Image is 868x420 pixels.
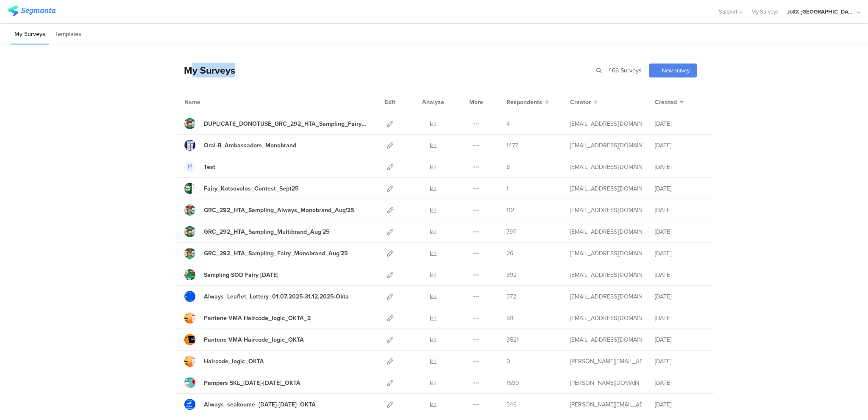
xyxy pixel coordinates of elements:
span: 59 [506,314,513,323]
div: [DATE] [655,357,706,366]
div: Oral-B_Ambassadors_Monobrand [204,141,296,150]
span: Created [655,98,677,107]
div: JoltX [GEOGRAPHIC_DATA] [787,8,855,16]
a: GRC_292_HTA_Sampling_Fairy_Monobrand_Aug'25 [184,248,348,259]
div: gheorghe.a.4@pg.com [570,271,642,279]
div: Test [204,163,215,171]
div: [DATE] [655,141,706,150]
div: baroutis.db@pg.com [570,335,642,344]
div: support@segmanta.com [570,163,642,171]
a: DUPLICATE_DONOTUSE_GRC_292_HTA_Sampling_Fairy_Monobrand_Aug'25 [184,118,368,129]
div: Pampers SKL_8May25-21May25_OKTA [204,379,300,387]
div: More [467,91,485,113]
img: segmanta logo [8,6,56,16]
div: skora.es@pg.com [570,379,642,387]
div: gheorghe.a.4@pg.com [570,119,642,128]
a: Pantene VMA Haircode_logic_OKTA_2 [184,312,311,323]
div: Pantene VMA Haircode_logic_OKTA_2 [204,314,311,323]
div: DUPLICATE_DONOTUSE_GRC_292_HTA_Sampling_Fairy_Monobrand_Aug'25 [204,119,368,128]
div: [DATE] [655,379,706,387]
div: [DATE] [655,314,706,323]
div: betbeder.mb@pg.com [570,184,642,193]
div: [DATE] [655,227,706,236]
div: Name [184,98,235,107]
div: Always_seakoume_03May25-30June25_OKTA [204,400,316,409]
div: [DATE] [655,335,706,344]
a: Haircode_logic_OKTA [184,356,264,367]
a: Pantene VMA Haircode_logic_OKTA [184,334,304,345]
span: 8 [506,163,510,171]
span: 392 [506,271,517,279]
div: Fairy_Kotsovolos_Contest_Sept25 [204,184,299,193]
div: gheorghe.a.4@pg.com [570,206,642,215]
a: Always_Leaflet_Lottery_01.07.2025-31.12.2025-Okta [184,291,349,302]
span: | [603,66,607,75]
button: Creator [570,98,598,107]
div: Sampling SOD Fairy Aug'25 [204,271,278,279]
span: New survey [662,66,690,75]
span: 3521 [506,335,519,344]
a: Sampling SOD Fairy [DATE] [184,269,278,280]
div: [DATE] [655,400,706,409]
div: [DATE] [655,249,706,258]
span: 1 [506,184,509,193]
span: 4 [506,119,510,128]
span: Respondents [506,98,542,107]
div: betbeder.mb@pg.com [570,292,642,301]
div: Analyze [420,91,446,113]
div: baroutis.db@pg.com [570,314,642,323]
a: GRC_292_HTA_Sampling_Multibrand_Aug'25 [184,226,330,237]
div: [DATE] [655,184,706,193]
a: GRC_292_HTA_Sampling_Always_Monobrand_Aug'25 [184,204,354,216]
a: Always_seakoume_[DATE]-[DATE]_OKTA [184,399,316,410]
div: GRC_292_HTA_Sampling_Always_Monobrand_Aug'25 [204,206,354,215]
div: [DATE] [655,292,706,301]
div: Pantene VMA Haircode_logic_OKTA [204,335,304,344]
span: 372 [506,292,516,301]
span: 346 [506,400,517,409]
a: Pampers SKL_[DATE]-[DATE]_OKTA [184,377,300,388]
div: [DATE] [655,271,706,279]
div: gheorghe.a.4@pg.com [570,227,642,236]
div: Always_Leaflet_Lottery_01.07.2025-31.12.2025-Okta [204,292,349,301]
span: 26 [506,249,513,258]
span: Creator [570,98,591,107]
div: nikolopoulos.j@pg.com [570,141,642,150]
a: Oral-B_Ambassadors_Monobrand [184,140,296,151]
div: gheorghe.a.4@pg.com [570,249,642,258]
button: Created [655,98,684,107]
div: [DATE] [655,206,706,215]
a: Test [184,161,215,172]
div: GRC_292_HTA_Sampling_Fairy_Monobrand_Aug'25 [204,249,348,258]
div: arvanitis.a@pg.com [570,357,642,366]
div: GRC_292_HTA_Sampling_Multibrand_Aug'25 [204,227,330,236]
div: [DATE] [655,119,706,128]
div: arvanitis.a@pg.com [570,400,642,409]
div: [DATE] [655,163,706,171]
li: My Surveys [11,25,49,44]
button: Respondents [506,98,549,107]
span: 0 [506,357,510,366]
span: Support [719,8,737,16]
a: Fairy_Kotsovolos_Contest_Sept25 [184,183,299,194]
div: Edit [381,91,399,113]
li: Templates [51,25,85,44]
span: 1590 [506,379,519,387]
span: 1477 [506,141,518,150]
span: 466 Surveys [609,66,642,75]
span: 112 [506,206,514,215]
div: Haircode_logic_OKTA [204,357,264,366]
div: My Surveys [175,63,235,77]
span: 797 [506,227,516,236]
